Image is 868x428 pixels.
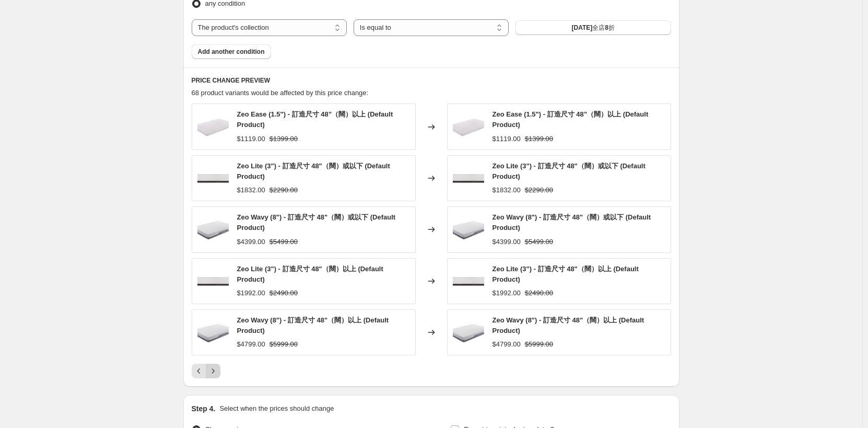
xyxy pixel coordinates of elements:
[492,288,521,298] div: $1992.00
[237,265,383,283] span: Zeo Lite (3") - 訂造尺寸 48"（闊）以上 (Default Product)
[237,339,265,350] div: $4799.00
[525,288,553,298] strike: $2490.00
[492,316,644,334] span: Zeo Wavy (8") - 訂造尺寸 48"（闊）以上 (Default Product)
[269,237,298,247] strike: $5499.00
[269,288,298,298] strike: $2490.00
[572,24,615,32] span: [DATE]全店8折
[515,20,671,35] button: 2025年9月全店8折
[237,162,390,180] span: Zeo Lite (3") - 訂造尺寸 48"（闊）或以下 (Default Product)
[453,317,484,348] img: ZEOWavy-11_510bfb2a-aa4b-405c-a436-1cdc32df44b3_80x.png
[237,185,265,195] div: $1832.00
[269,134,298,144] strike: $1399.00
[237,237,265,247] div: $4399.00
[269,339,298,350] strike: $5999.00
[192,403,216,414] h2: Step 4.
[219,403,334,414] p: Select when the prices should change
[197,317,229,348] img: ZEOWavy-11_510bfb2a-aa4b-405c-a436-1cdc32df44b3_80x.png
[492,185,521,195] div: $1832.00
[525,237,553,247] strike: $5499.00
[453,265,484,297] img: 5haI2emS_proimgid_27_a673a2d6-ea44-4d62-942a-10efaa5e45c2_80x.png
[198,48,265,56] span: Add another condition
[192,89,369,97] span: 68 product variants would be affected by this price change:
[192,364,206,378] button: Previous
[453,163,484,194] img: 5haI2emS_proimgid_27_48d17940-fe4c-4524-9135-c3248ae75078_80x.png
[453,111,484,143] img: 2021-0528-HK-ZeoEaseTopper-01_f212186d-c0b9-4b70-a6a6-ad1db95f4f9e_80x.jpg
[525,185,553,195] strike: $2290.00
[197,111,229,143] img: 2021-0528-HK-ZeoEaseTopper-01_f212186d-c0b9-4b70-a6a6-ad1db95f4f9e_80x.jpg
[197,214,229,245] img: ZEOWavy-11_82942a1e-54ef-489e-bde7-eab3f35bbca6_80x.png
[192,44,271,59] button: Add another condition
[492,162,646,180] span: Zeo Lite (3") - 訂造尺寸 48"（闊）或以下 (Default Product)
[269,185,298,195] strike: $2290.00
[525,339,553,350] strike: $5999.00
[492,265,639,283] span: Zeo Lite (3") - 訂造尺寸 48"（闊）以上 (Default Product)
[237,110,393,129] span: Zeo Ease (1.5") - 訂造尺寸 48”（闊）以上 (Default Product)
[492,237,521,247] div: $4399.00
[453,214,484,245] img: ZEOWavy-11_82942a1e-54ef-489e-bde7-eab3f35bbca6_80x.png
[192,364,220,378] nav: Pagination
[492,134,521,144] div: $1119.00
[192,76,671,85] h6: PRICE CHANGE PREVIEW
[237,213,396,232] span: Zeo Wavy (8") - 訂造尺寸 48"（闊）或以下 (Default Product)
[492,110,649,129] span: Zeo Ease (1.5") - 訂造尺寸 48”（闊）以上 (Default Product)
[492,339,521,350] div: $4799.00
[237,316,389,334] span: Zeo Wavy (8") - 訂造尺寸 48"（闊）以上 (Default Product)
[197,163,229,194] img: 5haI2emS_proimgid_27_48d17940-fe4c-4524-9135-c3248ae75078_80x.png
[197,265,229,297] img: 5haI2emS_proimgid_27_a673a2d6-ea44-4d62-942a-10efaa5e45c2_80x.png
[237,288,265,298] div: $1992.00
[237,134,265,144] div: $1119.00
[206,364,220,378] button: Next
[492,213,651,232] span: Zeo Wavy (8") - 訂造尺寸 48"（闊）或以下 (Default Product)
[525,134,553,144] strike: $1399.00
